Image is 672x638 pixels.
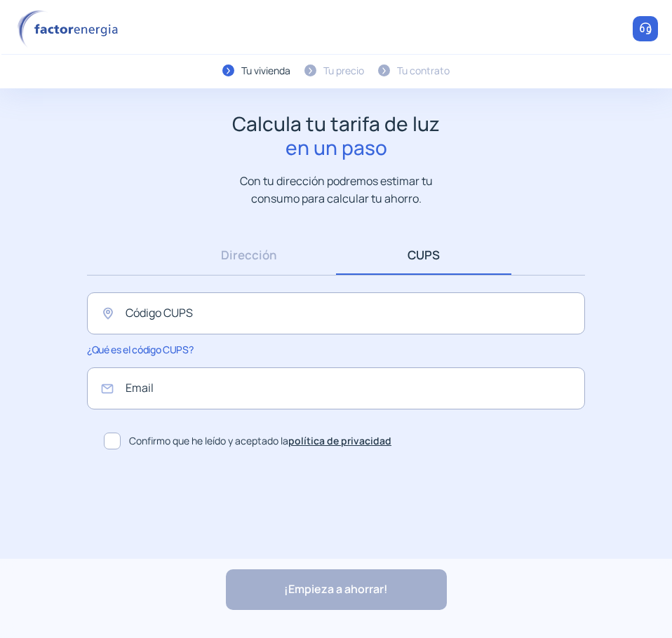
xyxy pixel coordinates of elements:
img: llamar [638,22,652,36]
span: Confirmo que he leído y aceptado la [129,433,391,449]
span: en un paso [232,136,440,160]
a: política de privacidad [288,434,391,447]
span: ¿Qué es el código CUPS? [87,343,193,356]
div: Tu vivienda [241,63,290,79]
p: Con tu dirección podremos estimar tu consumo para calcular tu ahorro. [226,172,447,207]
div: Tu precio [323,63,364,79]
img: logo factor [14,10,126,48]
a: Dirección [161,235,336,275]
h1: Calcula tu tarifa de luz [232,112,440,159]
a: CUPS [336,235,511,275]
div: Tu contrato [397,63,450,79]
